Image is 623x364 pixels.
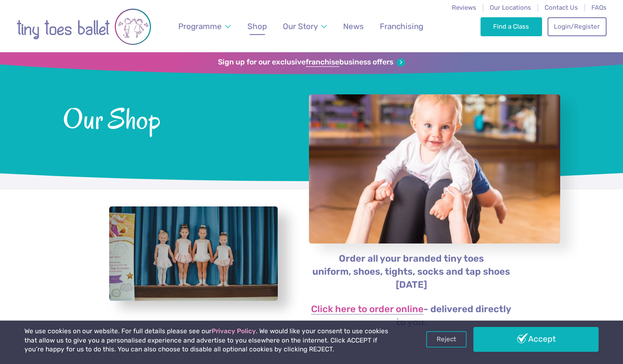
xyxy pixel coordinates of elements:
strong: franchise [306,58,339,67]
a: Contact Us [545,4,578,11]
a: News [339,16,368,36]
p: - delivered directly to you. [309,303,514,329]
img: tiny toes ballet [16,5,151,48]
a: Privacy Policy [212,327,256,335]
span: Programme [178,21,222,31]
a: Sign up for our exclusivefranchisebusiness offers [218,58,405,67]
span: Franchising [380,21,423,31]
p: Order all your branded tiny toes uniform, shoes, tights, socks and tap shoes [DATE] [309,252,514,292]
span: Our Story [283,21,318,31]
span: Our Shop [63,101,287,135]
a: View full-size image [109,206,278,301]
p: We use cookies on our website. For full details please see our . We would like your consent to us... [24,327,397,354]
a: Our Locations [490,4,531,11]
a: Login/Register [548,17,607,36]
a: Reject [426,331,467,347]
a: FAQs [591,4,607,11]
a: Reviews [452,4,476,11]
a: Find a Class [481,17,542,36]
a: Franchising [376,16,427,36]
a: Accept [473,327,598,351]
span: Shop [247,21,267,31]
span: News [343,21,364,31]
a: Programme [175,16,235,36]
a: Shop [244,16,271,36]
a: Our Story [279,16,331,36]
a: Click here to order online [311,305,424,315]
